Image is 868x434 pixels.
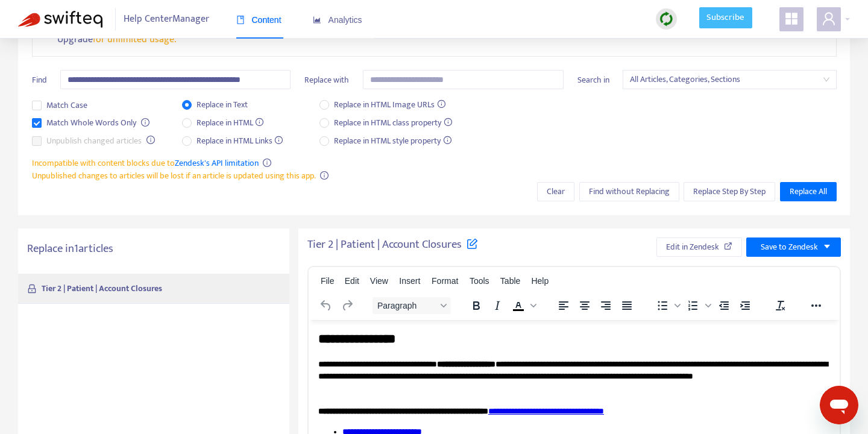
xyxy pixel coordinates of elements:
button: Reveal or hide additional toolbar items [806,297,826,314]
strong: Tier 2 | Patient | Account Closures [42,281,162,295]
span: area-chart [313,16,321,24]
button: Align right [596,297,616,314]
span: Table [500,276,520,286]
button: Replace All [780,182,837,201]
button: Undo [316,297,336,314]
span: Replace in HTML [192,116,269,130]
button: Align left [553,297,574,314]
button: Edit in Zendesk [656,237,742,257]
span: Tools [470,276,489,286]
button: Increase indent [735,297,755,314]
button: Save to Zendeskcaret-down [746,237,841,257]
span: Unpublished changes to articles will be lost if an article is updated using this app. [32,169,316,183]
span: Edit in Zendesk [666,241,719,254]
img: sync.dc5367851b00ba804db3.png [659,11,674,27]
span: Unpublish changed articles [42,134,146,148]
span: Edit [345,276,359,286]
span: Insert [399,276,420,286]
button: Align center [574,297,595,314]
a: Subscribe [699,7,752,29]
p: for unlimited usage. [57,33,370,47]
span: Match Whole Words Only [42,116,141,130]
span: info-circle [320,171,329,180]
span: lock [27,284,37,294]
a: Zendesk's API limitation [175,156,259,170]
span: Save to Zendesk [761,241,818,254]
span: Replace in HTML Image URLs [329,98,450,112]
button: Find without Replacing [579,182,679,201]
button: Bold [466,297,486,314]
button: Clear formatting [770,297,791,314]
iframe: Button to launch messaging window [820,386,858,424]
span: Find [32,73,47,87]
span: Search in [577,73,609,87]
span: info-circle [263,159,271,167]
span: File [321,276,335,286]
span: Replace All [790,185,827,198]
span: Replace in Text [192,98,253,112]
a: Upgrade [57,31,93,48]
span: Find without Replacing [589,185,670,198]
span: Help [531,276,549,286]
div: Text color Black [508,297,538,314]
button: Italic [487,297,508,314]
button: Replace Step By Step [684,182,775,201]
span: Replace in HTML class property [329,116,457,130]
span: Replace in HTML style property [329,134,456,148]
h5: Tier 2 | Patient | Account Closures [307,237,478,253]
span: book [236,16,245,24]
img: Swifteq [18,11,102,28]
span: appstore [784,11,799,26]
span: info-circle [141,118,149,127]
button: Clear [537,182,574,201]
button: Redo [337,297,357,314]
span: Match Case [42,99,92,112]
span: Help Center Manager [124,8,209,31]
span: View [370,276,388,286]
h5: Replace in 1 articles [27,242,280,256]
span: All Articles, Categories, Sections [630,71,829,89]
span: Paragraph [377,301,436,310]
span: Clear [547,185,565,198]
div: Bullet list [652,297,682,314]
button: Justify [617,297,637,314]
button: Block Paragraph [373,297,451,314]
span: Analytics [313,15,362,25]
span: caret-down [823,242,831,251]
span: Replace with [304,73,349,87]
button: Decrease indent [714,297,734,314]
span: Content [236,15,281,25]
div: Numbered list [683,297,713,314]
span: Format [432,276,458,286]
span: info-circle [146,136,155,144]
span: Replace in HTML Links [192,134,288,148]
span: Replace Step By Step [693,185,766,198]
span: user [822,11,836,26]
span: Incompatible with content blocks due to [32,156,259,170]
